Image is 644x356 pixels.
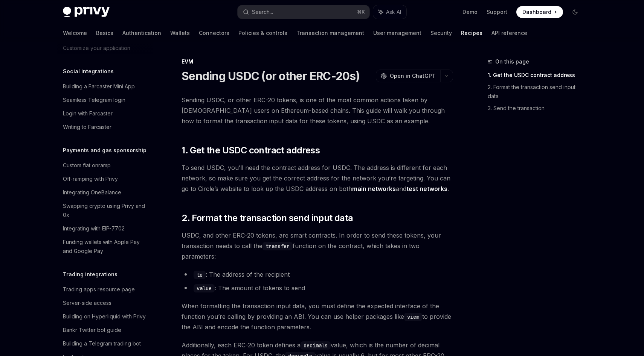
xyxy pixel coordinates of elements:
div: Integrating OneBalance [63,188,121,197]
div: Off-ramping with Privy [63,174,118,183]
a: Writing to Farcaster [57,120,153,134]
a: Support [487,8,507,16]
a: Policies & controls [238,24,287,42]
div: EVM [182,58,453,65]
a: Off-ramping with Privy [57,172,153,186]
a: Building on Hyperliquid with Privy [57,310,153,323]
a: Building a Farcaster Mini App [57,80,153,93]
div: Integrating with EIP-7702 [63,224,125,233]
a: Trading apps resource page [57,283,153,296]
a: Transaction management [296,24,364,42]
a: Custom fiat onramp [57,159,153,172]
button: Open in ChatGPT [376,70,440,82]
h5: Trading integrations [63,270,118,279]
button: Toggle dark mode [569,6,581,18]
div: Seamless Telegram login [63,95,125,105]
span: USDC, and other ERC-20 tokens, are smart contracts. In order to send these tokens, your transacti... [182,230,453,262]
a: Server-side access [57,296,153,310]
h5: Payments and gas sponsorship [63,146,147,155]
li: : The amount of tokens to send [182,283,453,293]
a: Wallets [170,24,190,42]
div: Login with Farcaster [63,109,113,118]
span: ⌘ K [357,9,365,15]
div: Trading apps resource page [63,285,135,294]
span: 2. Format the transaction send input data [182,212,353,224]
a: Dashboard [516,6,563,18]
a: Recipes [461,24,482,42]
div: Search... [252,8,273,17]
div: Server-side access [63,298,111,308]
a: User management [373,24,421,42]
a: main networks [352,185,396,193]
a: 3. Send the transaction [488,102,587,114]
a: Integrating with EIP-7702 [57,222,153,235]
div: Building on Hyperliquid with Privy [63,312,146,321]
span: Ask AI [386,8,401,16]
h5: Social integrations [63,67,114,76]
li: : The address of the recipient [182,269,453,280]
a: Seamless Telegram login [57,93,153,107]
div: Custom fiat onramp [63,161,111,170]
code: to [194,271,206,279]
span: Sending USDC, or other ERC-20 tokens, is one of the most common actions taken by [DEMOGRAPHIC_DAT... [182,95,453,126]
span: To send USDC, you’ll need the contract address for USDC. The address is different for each networ... [182,162,453,194]
a: Swapping crypto using Privy and 0x [57,199,153,222]
span: When formatting the transaction input data, you must define the expected interface of the functio... [182,301,453,332]
a: test networks [406,185,447,193]
span: Open in ChatGPT [390,72,436,80]
a: Login with Farcaster [57,107,153,120]
span: 1. Get the USDC contract address [182,144,320,156]
span: Dashboard [522,8,551,16]
a: Basics [96,24,113,42]
a: 2. Format the transaction send input data [488,81,587,102]
code: decimals [301,341,331,350]
div: Building a Telegram trading bot [63,339,141,348]
a: Authentication [122,24,161,42]
a: API reference [491,24,527,42]
a: Building a Telegram trading bot [57,337,153,350]
a: Demo [462,8,478,16]
div: Building a Farcaster Mini App [63,82,135,91]
button: Search...⌘K [238,5,369,19]
div: Bankr Twitter bot guide [63,326,121,335]
a: Bankr Twitter bot guide [57,323,153,337]
h1: Sending USDC (or other ERC-20s) [182,69,360,83]
div: Writing to Farcaster [63,123,111,132]
a: Funding wallets with Apple Pay and Google Pay [57,235,153,258]
div: Swapping crypto using Privy and 0x [63,201,149,220]
img: dark logo [63,7,110,17]
a: Security [430,24,452,42]
code: value [194,284,215,292]
a: Connectors [199,24,229,42]
a: 1. Get the USDC contract address [488,69,587,81]
div: Funding wallets with Apple Pay and Google Pay [63,238,149,256]
code: transfer [262,242,293,250]
a: Integrating OneBalance [57,186,153,199]
a: Welcome [63,24,87,42]
code: viem [404,313,422,321]
span: On this page [495,57,529,66]
button: Ask AI [373,5,406,19]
